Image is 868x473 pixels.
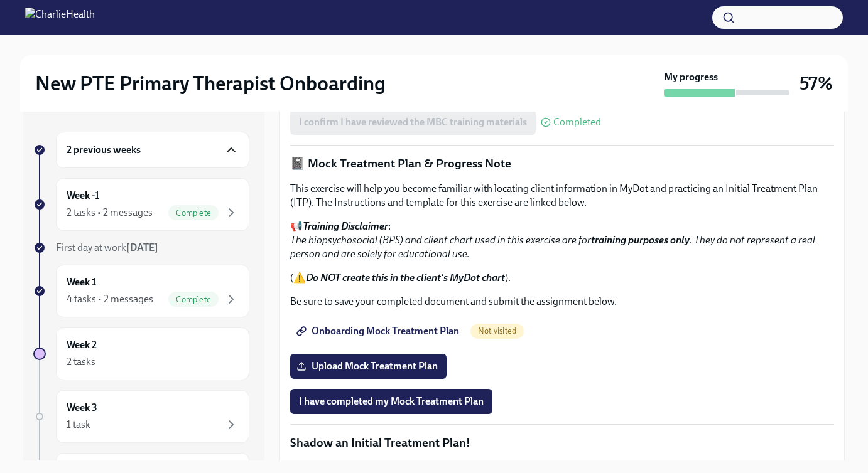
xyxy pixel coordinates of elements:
[553,117,601,127] span: Completed
[56,132,249,168] div: 2 previous weeks
[290,319,468,344] a: Onboarding Mock Treatment Plan
[35,71,386,96] h2: New PTE Primary Therapist Onboarding
[67,401,97,415] h6: Week 3
[299,325,459,337] span: Onboarding Mock Treatment Plan
[67,418,90,432] div: 1 task
[25,8,95,28] img: CharlieHealth
[33,178,249,231] a: Week -12 tasks • 2 messagesComplete
[67,143,141,157] h6: 2 previous weeks
[299,360,438,373] span: Upload Mock Treatment Plan
[290,220,834,261] p: 📢 :
[33,390,249,443] a: Week 31 task
[67,189,99,203] h6: Week -1
[591,234,690,246] strong: training purposes only
[306,272,505,284] strong: Do NOT create this in the client's MyDot chart
[299,395,484,408] span: I have completed my Mock Treatment Plan
[664,70,718,84] strong: My progress
[290,156,834,172] p: 📓 Mock Treatment Plan & Progress Note
[67,206,153,220] div: 2 tasks • 2 messages
[168,208,219,218] span: Complete
[290,182,834,210] p: This exercise will help you become familiar with locating client information in MyDot and practic...
[33,241,249,255] a: First day at work[DATE]
[290,389,492,414] button: I have completed my Mock Treatment Plan
[290,271,834,285] p: (⚠️ ).
[33,327,249,380] a: Week 22 tasks
[56,242,158,253] span: First day at work
[67,275,96,289] h6: Week 1
[290,354,447,379] label: Upload Mock Treatment Plan
[168,295,219,304] span: Complete
[290,435,834,451] p: Shadow an Initial Treatment Plan!
[303,220,388,232] strong: Training Disclaimer
[67,355,95,369] div: 2 tasks
[290,295,834,309] p: Be sure to save your completed document and submit the assignment below.
[800,72,833,95] h3: 57%
[67,338,97,352] h6: Week 2
[470,326,524,336] span: Not visited
[290,234,815,260] em: The biopsychosocial (BPS) and client chart used in this exercise are for . They do not represent ...
[126,242,158,253] strong: [DATE]
[33,265,249,317] a: Week 14 tasks • 2 messagesComplete
[67,292,153,306] div: 4 tasks • 2 messages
